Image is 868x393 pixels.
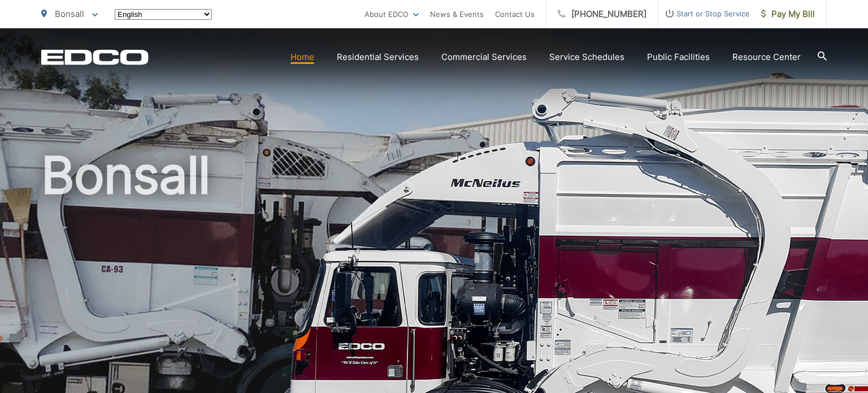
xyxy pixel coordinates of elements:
[732,50,801,64] a: Resource Center
[115,9,212,20] select: Select a language
[55,8,84,19] span: Bonsall
[495,7,535,21] a: Contact Us
[337,50,419,64] a: Residential Services
[41,49,149,65] a: EDCD logo. Return to the homepage.
[761,7,815,21] span: Pay My Bill
[364,7,419,21] a: About EDCO
[549,50,624,64] a: Service Schedules
[647,50,710,64] a: Public Facilities
[430,7,484,21] a: News & Events
[290,50,314,64] a: Home
[441,50,527,64] a: Commercial Services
